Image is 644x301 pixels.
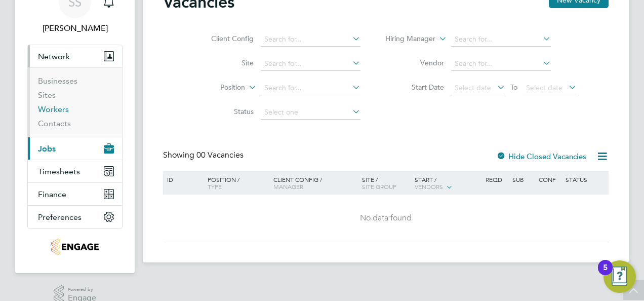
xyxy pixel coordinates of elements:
[603,260,636,293] button: Open Resource Center, 5 new notifications
[451,32,551,47] input: Search for...
[38,104,69,114] a: Workers
[359,171,413,195] div: Site /
[38,76,77,86] a: Businesses
[28,183,122,205] button: Finance
[261,81,360,95] input: Search for...
[38,212,82,222] span: Preferences
[163,150,246,161] div: Showing
[510,171,536,188] div: Sub
[28,67,122,137] div: Network
[68,285,96,294] span: Powered by
[38,144,56,154] span: Jobs
[27,239,123,255] a: Go to home page
[196,150,244,160] span: 00 Vacancies
[496,152,586,161] label: Hide Closed Vacancies
[28,137,122,160] button: Jobs
[271,171,359,195] div: Client Config /
[195,58,254,67] label: Site
[483,171,509,188] div: Reqd
[526,83,562,92] span: Select date
[451,57,551,71] input: Search for...
[28,45,122,67] button: Network
[455,83,491,92] span: Select date
[51,239,98,255] img: knightwood-logo-retina.png
[195,107,254,116] label: Status
[386,58,444,67] label: Vendor
[261,105,360,120] input: Select one
[386,83,444,92] label: Start Date
[27,22,123,34] span: Shazad Shah
[261,32,360,47] input: Search for...
[195,34,254,43] label: Client Config
[412,171,483,196] div: Start /
[38,52,70,61] span: Network
[507,81,520,94] span: To
[38,190,66,199] span: Finance
[273,182,303,191] span: Manager
[38,167,80,176] span: Timesheets
[200,171,271,195] div: Position /
[563,171,607,188] div: Status
[38,119,71,128] a: Contacts
[165,213,607,223] div: No data found
[187,83,245,93] label: Position
[208,182,222,191] span: Type
[415,182,443,191] span: Vendors
[28,206,122,228] button: Preferences
[38,90,56,100] a: Sites
[165,171,200,188] div: ID
[261,57,360,71] input: Search for...
[377,34,435,44] label: Hiring Manager
[603,268,608,281] div: 5
[28,160,122,182] button: Timesheets
[362,182,396,191] span: Site Group
[536,171,562,188] div: Conf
